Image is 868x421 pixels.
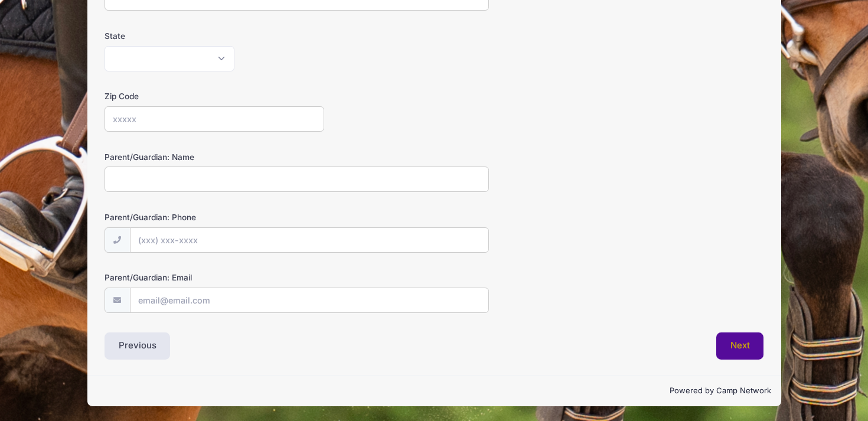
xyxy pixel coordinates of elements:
[130,288,489,313] input: email@email.com
[105,106,324,132] input: xxxxx
[105,211,324,223] label: Parent/Guardian: Phone
[97,385,772,397] p: Powered by Camp Network
[105,90,324,102] label: Zip Code
[716,332,764,360] button: Next
[130,227,489,253] input: (xxx) xxx-xxxx
[105,30,324,42] label: State
[105,332,171,360] button: Previous
[105,151,324,163] label: Parent/Guardian: Name
[105,272,324,283] label: Parent/Guardian: Email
